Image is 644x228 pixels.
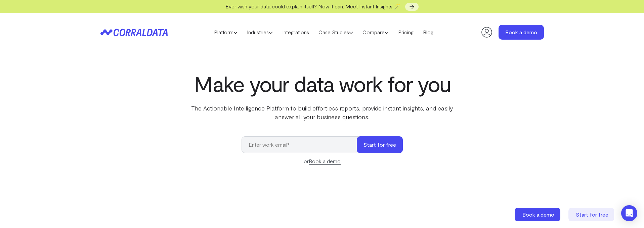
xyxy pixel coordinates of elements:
[576,211,608,218] span: Start for free
[499,25,544,40] a: Book a demo
[277,27,314,37] a: Integrations
[393,27,418,37] a: Pricing
[185,72,459,96] h1: Make your data work for you
[209,27,242,37] a: Platform
[418,27,438,37] a: Blog
[515,208,562,221] a: Book a demo
[621,205,637,221] div: Open Intercom Messenger
[568,208,615,221] a: Start for free
[242,136,363,153] input: Enter work email*
[309,158,341,165] a: Book a demo
[358,27,393,37] a: Compare
[242,157,403,165] div: or
[185,104,459,121] p: The Actionable Intelligence Platform to build effortless reports, provide instant insights, and e...
[242,27,277,37] a: Industries
[357,136,403,153] button: Start for free
[522,211,554,218] span: Book a demo
[225,3,400,9] span: Ever wish your data could explain itself? Now it can. Meet Instant Insights 🪄
[314,27,358,37] a: Case Studies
